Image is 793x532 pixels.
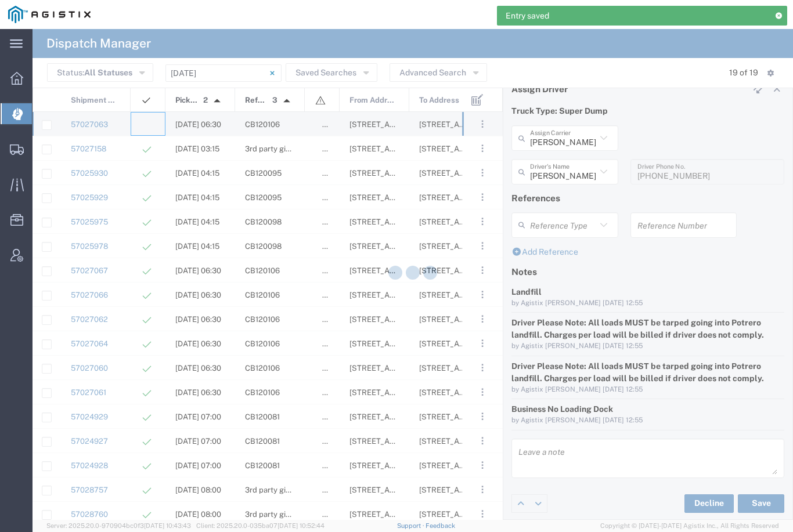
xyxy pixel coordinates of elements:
[8,6,91,23] img: logo
[277,522,325,529] span: [DATE] 10:52:44
[397,522,426,529] a: Support
[144,522,191,529] span: [DATE] 10:43:43
[426,522,455,529] a: Feedback
[196,522,325,529] span: Client: 2025.20.0-035ba07
[46,522,191,529] span: Server: 2025.20.0-970904bc0f3
[600,521,779,531] span: Copyright © [DATE]-[DATE] Agistix Inc., All Rights Reserved
[506,10,549,22] span: Entry saved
